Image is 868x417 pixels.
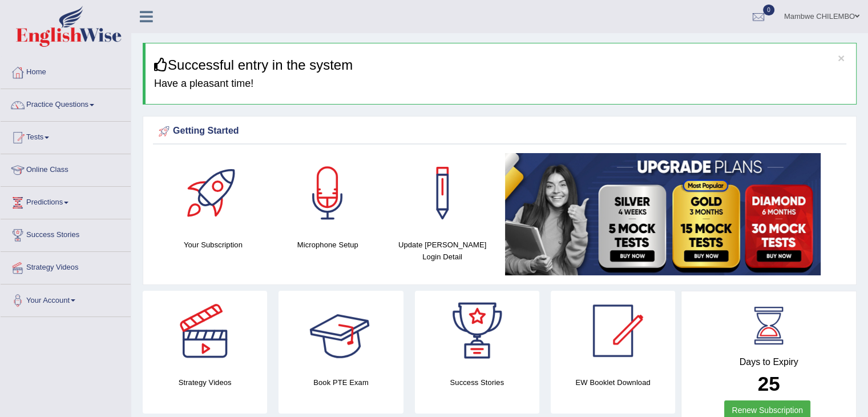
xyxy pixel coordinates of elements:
[1,154,131,183] a: Online Class
[1,89,131,118] a: Practice Questions
[1,122,131,150] a: Tests
[156,123,843,140] div: Getting Started
[276,239,380,251] h4: Microphone Setup
[415,376,539,388] h4: Success Stories
[154,58,847,73] h3: Successful entry in the system
[551,376,675,388] h4: EW Booklet Download
[763,5,774,15] span: 0
[154,78,847,90] h4: Have a pleasant time!
[143,376,267,388] h4: Strategy Videos
[1,219,131,248] a: Success Stories
[1,187,131,215] a: Predictions
[505,153,821,275] img: small5.jpg
[758,372,780,395] b: 25
[838,52,845,64] button: ×
[1,252,131,280] a: Strategy Videos
[391,239,494,263] h4: Update [PERSON_NAME] Login Detail
[278,376,403,388] h4: Book PTE Exam
[1,57,131,85] a: Home
[694,357,843,367] h4: Days to Expiry
[1,284,131,313] a: Your Account
[162,239,265,251] h4: Your Subscription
